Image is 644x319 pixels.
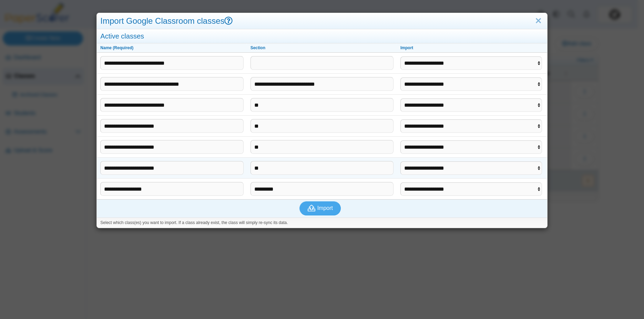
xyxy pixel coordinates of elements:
[299,201,341,215] button: Import
[97,43,247,53] th: Name (Required)
[247,43,397,53] th: Section
[97,217,547,228] div: Select which class(es) you want to import. If a class already exist, the class will simply re-syn...
[397,43,547,53] th: Import
[533,15,544,27] a: Close
[97,29,547,43] div: Active classes
[317,205,333,211] span: Import
[97,13,547,29] div: Import Google Classroom classes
